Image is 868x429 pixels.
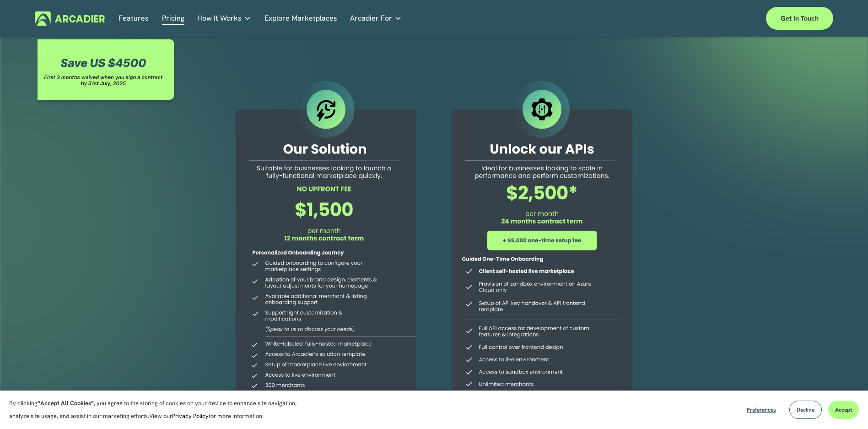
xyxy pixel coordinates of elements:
span: Decline [797,406,814,413]
a: Privacy Policy [172,412,209,420]
strong: “Accept All Cookies” [38,399,94,407]
button: Accept [828,401,859,419]
span: Preferences [747,406,776,413]
span: Accept [835,406,852,413]
a: folder dropdown [197,11,251,26]
a: Features [119,11,149,26]
p: By clicking , you agree to the storing of cookies on your device to enhance site navigation, anal... [9,397,307,423]
span: How It Works [197,12,242,25]
a: Pricing [162,11,184,26]
button: Decline [789,401,822,419]
a: folder dropdown [350,11,402,26]
span: Arcadier For [350,12,392,25]
a: Explore Marketplaces [264,11,337,26]
img: Arcadier [35,11,105,26]
button: Preferences [740,401,783,419]
a: Get in touch [766,7,833,30]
